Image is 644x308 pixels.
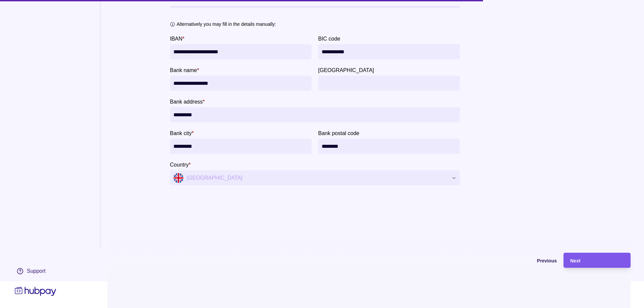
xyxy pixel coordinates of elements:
[170,129,194,137] label: Bank city
[570,258,580,263] span: Next
[170,161,191,169] label: Country
[173,107,457,122] input: Bank address
[177,20,276,28] p: Alternatively you may fill in the details manually:
[170,162,189,168] p: Country
[173,44,308,59] input: IBAN
[170,98,205,106] label: Bank address
[322,139,457,154] input: Bank postal code
[322,76,457,91] input: Bank province
[318,66,374,74] label: Bank province
[170,36,182,42] p: IBAN
[318,36,340,42] p: BIC code
[170,35,185,43] label: IBAN
[170,67,197,73] p: Bank name
[318,67,374,73] p: [GEOGRAPHIC_DATA]
[13,264,58,278] a: Support
[490,253,557,268] button: Previous
[173,76,308,91] input: bankName
[318,129,360,137] label: Bank postal code
[170,66,199,74] label: Bank name
[318,35,340,43] label: BIC code
[563,253,631,268] button: Next
[170,99,203,105] p: Bank address
[170,130,192,136] p: Bank city
[322,44,457,59] input: BIC code
[27,267,46,275] div: Support
[318,130,360,136] p: Bank postal code
[537,258,557,263] span: Previous
[173,139,308,154] input: Bank city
